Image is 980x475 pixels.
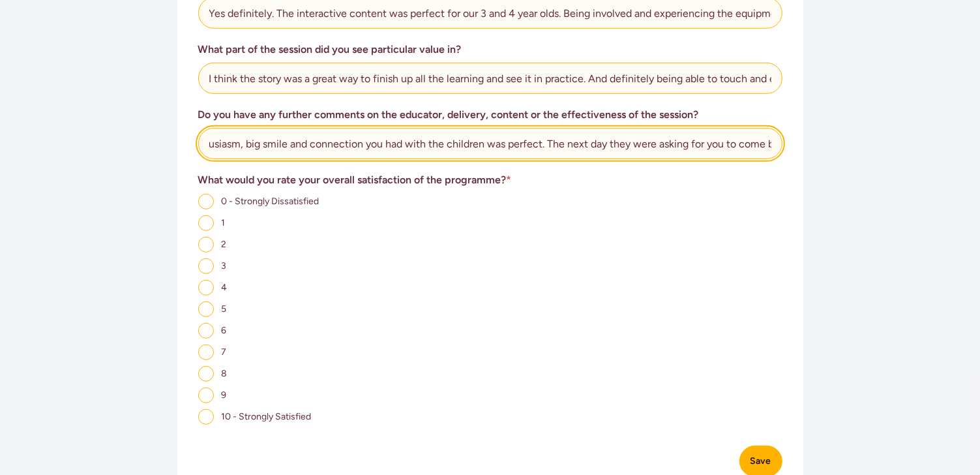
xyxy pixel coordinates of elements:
input: 1 [198,215,214,231]
h3: What part of the session did you see particular value in? [198,42,782,57]
span: 4 [222,282,228,293]
input: 8 [198,366,214,382]
span: 3 [222,260,227,271]
input: 7 [198,345,214,360]
input: 2 [198,237,214,253]
h3: Do you have any further comments on the educator, delivery, content or the effectiveness of the s... [198,107,782,123]
span: 0 - Strongly Dissatisfied [222,196,319,207]
span: 8 [222,368,228,379]
span: 2 [222,239,227,250]
input: 3 [198,258,214,274]
input: 6 [198,323,214,339]
input: 10 - Strongly Satisfied [198,409,214,425]
span: 7 [222,346,227,358]
input: 5 [198,301,214,317]
span: 5 [222,303,227,314]
span: 1 [222,217,226,228]
span: 9 [222,390,227,401]
span: 6 [222,325,227,336]
h3: What would you rate your overall satisfaction of the programme? [198,172,782,188]
input: 9 [198,388,214,403]
span: 10 - Strongly Satisfied [222,411,312,422]
input: 0 - Strongly Dissatisfied [198,194,214,209]
input: 4 [198,280,214,296]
